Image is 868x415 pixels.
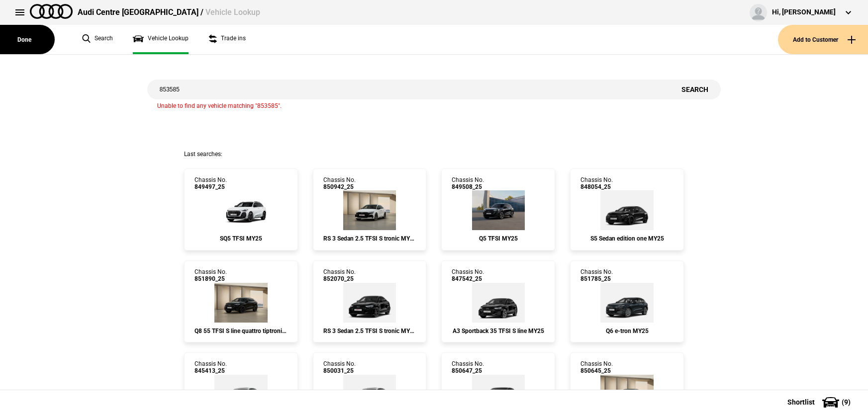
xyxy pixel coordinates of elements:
div: Chassis No. [580,268,613,283]
img: Audi_F4NA53_25_AO_2Y2Y_3FU_4ZD_WA7_6FJ_PY5_PYY_(Nadin:_3FU_4ZD_6FJ_C19_PY5_PYY_S7E_WA7)_ext.png [343,375,396,415]
span: 850647_25 [452,367,484,374]
div: Q8 55 TFSI S line quattro tiptronic MY25 [194,328,288,334]
a: Vehicle Lookup [133,25,189,54]
span: 851890_25 [194,275,227,282]
img: Audi_8YFRWY_25_TG_0E0E_6FA_PEJ_(Nadin:_6FA_C48_PEJ)_ext.png [472,375,525,415]
div: SQ5 TFSI MY25 [194,235,288,242]
img: Audi_4MT0X2_25_EI_0E0E_PAH_WC7_6FJ_F23_WC7-1_(Nadin:_6FJ_C96_F23_PAH_WC7)_ext.png [214,283,268,323]
input: Enter vehicle chassis number or other identifier. [147,80,669,99]
span: Last searches: [184,151,222,158]
div: Chassis No. [452,360,484,375]
img: Audi_8YFRWY_25_QH_6Y6Y_5MB_64T_(Nadin:_5MB_64T_C48)_ext.png [600,375,654,415]
div: RS 3 Sedan 2.5 TFSI S tronic MY25 [323,328,416,334]
div: Chassis No. [580,176,613,191]
div: Audi Centre [GEOGRAPHIC_DATA] / [78,7,260,18]
div: Q6 e-tron MY25 [580,328,674,334]
span: ( 9 ) [842,399,851,406]
span: 851785_25 [580,275,613,282]
img: Audi_GUBAZG_25_FW_0E0E_3FU_WA9_PAH_WA7_6FJ_PYH_F80_H65_(Nadin:_3FU_6FJ_C56_F80_H65_PAH_PYH_S9S_WA... [472,190,525,230]
a: Trade ins [208,25,246,54]
img: Audi_GUBS5Y_25S_GX_2Y2Y_PAH_2MB_WA2_6FJ_PQ7_PYH_PWO_53D_(Nadin:_2MB_53D_6FJ_C56_PAH_PQ7_PWO_PYH_W... [211,190,271,230]
div: A3 Sportback 35 TFSI S line MY25 [452,328,545,334]
img: audi.png [30,4,73,19]
a: Search [82,25,113,54]
div: Chassis No. [452,268,484,283]
span: 850645_25 [580,367,613,374]
span: 847542_25 [452,275,484,282]
div: Chassis No. [323,360,356,375]
img: Audi_GFBA1A_25_FW_H1H1__(Nadin:_C05)_ext.png [600,283,654,323]
img: Audi_F4NA53_25_AO_2Y2Y_3FU_4ZD_WA7_WA2_6FJ_PY5_PYY_QQ9_55K_(Nadin:_3FU_4ZD_55K_6FJ_C19_PY5_PYY_QQ... [214,375,268,415]
button: Shortlist(9) [772,390,868,415]
span: Shortlist [787,399,815,406]
span: Vehicle Lookup [205,7,260,17]
img: Audi_8YMRWY_25_TG_Z9Z9_WA9_PEJ_64U_5J2_(Nadin:_5J2_64U_C48_PEJ_S7K_WA9)_ext.png [343,190,396,230]
div: Chassis No. [323,268,356,283]
img: Audi_FU2S5Y_25LE_GX_0E0E_PAH_9VS_PYH_3FP_(Nadin:_3FP_9VS_C84_PAH_PYH_SN8)_ext.png [600,190,654,230]
span: 849497_25 [194,183,227,190]
div: Chassis No. [194,360,227,375]
span: 850942_25 [323,183,356,190]
span: 849508_25 [452,183,484,190]
button: Add to Customer [778,25,868,54]
img: Audi_8YFCYG_25_EI_0E0E_3FB_WXC-2_WXC_(Nadin:_3FB_C53_WXC)_ext.png [472,283,525,323]
div: Chassis No. [580,360,613,375]
div: RS 3 Sedan 2.5 TFSI S tronic MY25 [323,235,416,242]
img: Audi_8YMRWY_25_QH_0E0E_6FA_(Nadin:_6FA_C48)_ext.png [343,283,396,323]
span: 852070_25 [323,275,356,282]
div: S5 Sedan edition one MY25 [580,235,674,242]
div: Chassis No. [452,176,484,191]
div: Hi, [PERSON_NAME] [772,7,836,17]
span: 845413_25 [194,367,227,374]
div: Chassis No. [194,176,227,191]
span: 848054_25 [580,183,613,190]
div: Chassis No. [323,176,356,191]
div: Unable to find any vehicle matching "853585". [147,99,721,110]
button: Search [669,80,721,99]
span: 850031_25 [323,367,356,374]
div: Chassis No. [194,268,227,283]
div: Q5 TFSI MY25 [452,235,545,242]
